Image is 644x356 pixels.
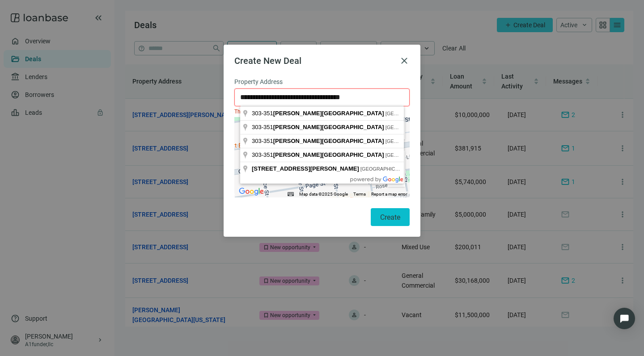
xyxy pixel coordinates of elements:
[299,192,348,197] span: Map data ©2025 Google
[237,186,266,197] img: Google
[252,165,359,172] span: [STREET_ADDRESS][PERSON_NAME]
[234,77,283,87] span: Property Address
[371,192,407,197] a: Report a map error
[288,191,294,197] button: Keyboard shortcuts
[386,125,545,130] span: [GEOGRAPHIC_DATA], [GEOGRAPHIC_DATA], [GEOGRAPHIC_DATA]
[252,151,386,158] span: 303-351
[386,138,545,144] span: [GEOGRAPHIC_DATA], [GEOGRAPHIC_DATA], [GEOGRAPHIC_DATA]
[273,110,384,117] span: [PERSON_NAME][GEOGRAPHIC_DATA]
[353,192,366,197] a: Terms (opens in new tab)
[399,55,410,66] button: close
[273,151,384,158] span: [PERSON_NAME][GEOGRAPHIC_DATA]
[386,152,545,158] span: [GEOGRAPHIC_DATA], [GEOGRAPHIC_DATA], [GEOGRAPHIC_DATA]
[380,213,400,222] span: Create
[252,124,386,130] span: 303-351
[614,308,635,329] div: Open Intercom Messenger
[252,110,386,117] span: 303-351
[237,186,266,197] a: Open this area in Google Maps (opens a new window)
[360,166,520,172] span: [GEOGRAPHIC_DATA], [GEOGRAPHIC_DATA], [GEOGRAPHIC_DATA]
[386,111,545,116] span: [GEOGRAPHIC_DATA], [GEOGRAPHIC_DATA], [GEOGRAPHIC_DATA]
[273,124,384,130] span: [PERSON_NAME][GEOGRAPHIC_DATA]
[234,109,283,115] span: This field is required
[273,138,384,144] span: [PERSON_NAME][GEOGRAPHIC_DATA]
[371,208,410,226] button: Create
[252,138,386,144] span: 303-351
[234,55,301,66] span: Create New Deal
